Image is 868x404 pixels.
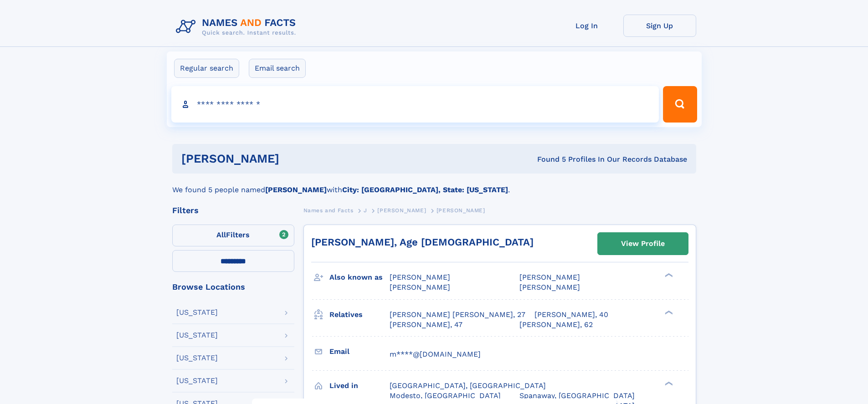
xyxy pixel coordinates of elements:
[519,273,580,281] span: [PERSON_NAME]
[172,283,294,291] div: Browse Locations
[249,59,306,78] label: Email search
[437,207,485,214] span: [PERSON_NAME]
[176,377,218,384] div: [US_STATE]
[534,310,608,320] a: [PERSON_NAME], 40
[329,378,390,394] h3: Lived in
[377,205,426,216] a: [PERSON_NAME]
[265,185,327,194] b: [PERSON_NAME]
[172,15,303,39] img: Logo Names and Facts
[598,233,688,255] a: View Profile
[390,391,501,400] span: Modesto, [GEOGRAPHIC_DATA]
[171,86,659,123] input: search input
[364,207,367,214] span: J
[174,59,239,78] label: Regular search
[519,283,580,291] span: [PERSON_NAME]
[390,310,525,320] a: [PERSON_NAME] [PERSON_NAME], 27
[390,283,450,291] span: [PERSON_NAME]
[303,205,354,216] a: Names and Facts
[176,309,218,316] div: [US_STATE]
[621,233,665,254] div: View Profile
[663,380,673,386] div: ❯
[329,270,390,285] h3: Also known as
[663,272,673,278] div: ❯
[181,153,408,164] h1: [PERSON_NAME]
[216,230,226,239] span: All
[519,391,635,400] span: Spanaway, [GEOGRAPHIC_DATA]
[176,332,218,339] div: [US_STATE]
[364,205,367,216] a: J
[172,206,294,215] div: Filters
[329,344,390,359] h3: Email
[663,86,697,123] button: Search Button
[390,273,450,281] span: [PERSON_NAME]
[342,185,508,194] b: City: [GEOGRAPHIC_DATA], State: [US_STATE]
[176,354,218,362] div: [US_STATE]
[519,320,593,330] a: [PERSON_NAME], 62
[172,225,294,246] label: Filters
[329,307,390,322] h3: Relatives
[390,381,546,390] span: [GEOGRAPHIC_DATA], [GEOGRAPHIC_DATA]
[550,15,623,37] a: Log In
[390,320,462,330] a: [PERSON_NAME], 47
[377,207,426,214] span: [PERSON_NAME]
[623,15,696,37] a: Sign Up
[172,174,696,195] div: We found 5 people named with .
[311,236,534,248] a: [PERSON_NAME], Age [DEMOGRAPHIC_DATA]
[408,154,687,164] div: Found 5 Profiles In Our Records Database
[663,309,673,315] div: ❯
